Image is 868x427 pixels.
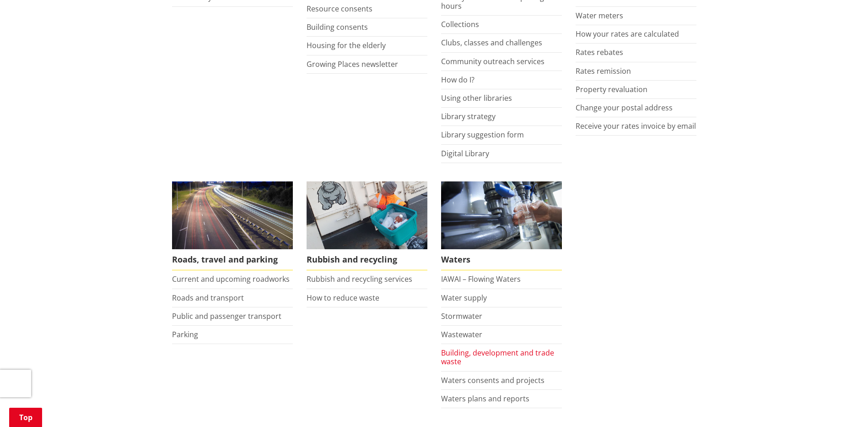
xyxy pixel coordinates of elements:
a: How to reduce waste [307,293,379,303]
a: Clubs, classes and challenges [441,38,542,48]
a: IAWAI – Flowing Waters [441,274,521,284]
span: Roads, travel and parking [172,249,293,270]
a: Waters consents and projects [441,375,545,385]
span: Rubbish and recycling [307,249,427,270]
a: Property revaluation [576,84,647,94]
span: Waters [441,249,562,270]
a: Roads, travel and parking Roads, travel and parking [172,181,293,271]
img: Roads, travel and parking [172,181,293,250]
a: Library strategy [441,111,496,121]
a: Resource consents [307,4,372,14]
a: Library suggestion form [441,130,524,140]
img: Water treatment [441,181,562,250]
a: Water supply [441,293,487,303]
a: Waters [441,181,562,271]
iframe: Messenger Launcher [826,389,859,422]
a: Waters plans and reports [441,394,529,404]
a: How do I? [441,75,474,85]
a: Growing Places newsletter [307,59,398,69]
a: Community outreach services [441,56,545,66]
a: Receive your rates invoice by email [576,121,696,131]
a: Change your postal address [576,103,673,113]
a: Rates remission [576,66,631,76]
a: Rubbish and recycling [307,181,427,271]
a: Rubbish and recycling services [307,274,412,284]
a: Building consents [307,22,368,32]
a: Building, development and trade waste [441,348,554,367]
a: Wastewater [441,329,482,339]
a: Digital Library [441,148,489,159]
a: Collections [441,19,479,29]
img: Rubbish and recycling [307,181,427,250]
a: Parking [172,329,198,339]
a: Public and passenger transport [172,311,281,321]
a: How your rates are calculated [576,29,679,39]
a: Roads and transport [172,293,244,303]
a: Current and upcoming roadworks [172,274,290,284]
a: Housing for the elderly [307,40,386,50]
a: Rates rebates [576,47,623,57]
a: Stormwater [441,311,482,321]
a: Water meters [576,11,623,21]
a: Using other libraries [441,93,512,103]
a: Top [9,408,42,427]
